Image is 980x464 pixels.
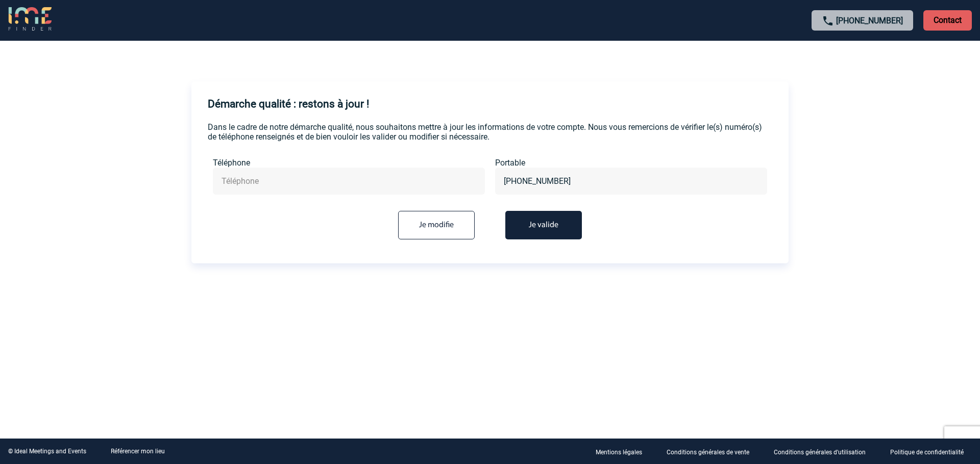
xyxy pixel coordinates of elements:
[890,449,964,456] p: Politique de confidentialité
[208,122,772,142] p: Dans le cadre de notre démarche qualité, nous souhaitons mettre à jour les informations de votre ...
[774,449,866,456] p: Conditions générales d'utilisation
[836,16,903,25] a: [PHONE_NUMBER]
[219,174,479,188] input: Téléphone
[822,15,834,27] img: call-24-px.png
[505,211,582,239] button: Je valide
[213,158,485,168] label: Téléphone
[766,447,882,456] a: Conditions générales d'utilisation
[111,448,165,455] a: Référencer mon lieu
[596,449,642,456] p: Mentions légales
[587,447,658,456] a: Mentions légales
[8,448,86,455] div: © Ideal Meetings and Events
[208,98,369,110] h4: Démarche qualité : restons à jour !
[882,447,980,456] a: Politique de confidentialité
[923,10,972,31] p: Contact
[667,449,749,456] p: Conditions générales de vente
[495,158,767,168] label: Portable
[398,211,475,239] input: Je modifie
[501,174,761,188] input: Portable
[658,447,766,456] a: Conditions générales de vente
